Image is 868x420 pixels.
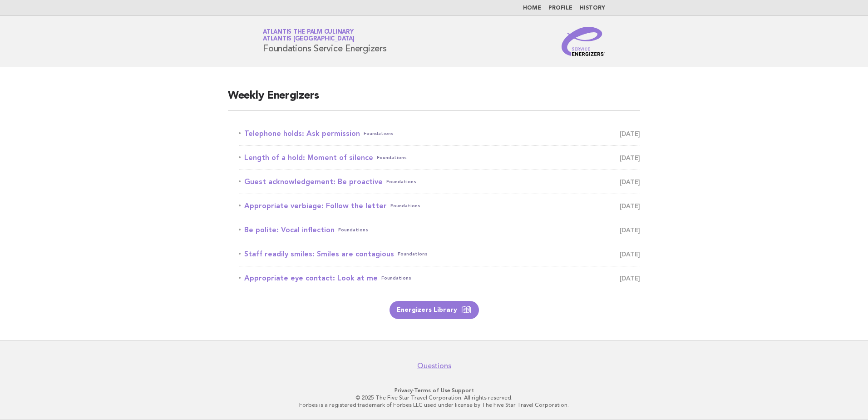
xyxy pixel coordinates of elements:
[452,387,474,394] a: Support
[263,30,387,53] h1: Foundations Service Energizers
[239,224,640,236] a: Be polite: Vocal inflectionFoundations [DATE]
[263,29,355,42] a: Atlantis The Palm CulinaryAtlantis [GEOGRAPHIC_DATA]
[414,387,450,394] a: Terms of Use
[239,248,640,260] a: Staff readily smiles: Smiles are contagiousFoundations [DATE]
[228,89,640,111] h2: Weekly Energizers
[386,175,416,188] span: Foundations
[523,5,541,11] a: Home
[381,272,411,285] span: Foundations
[580,5,605,11] a: History
[620,151,640,164] span: [DATE]
[239,200,640,212] a: Appropriate verbiage: Follow the letterFoundations [DATE]
[548,5,572,11] a: Profile
[239,151,640,164] a: Length of a hold: Moment of silenceFoundations [DATE]
[398,248,428,260] span: Foundations
[156,394,712,401] p: © 2025 The Five Star Travel Corporation. All rights reserved.
[338,224,368,236] span: Foundations
[620,200,640,212] span: [DATE]
[239,272,640,285] a: Appropriate eye contact: Look at meFoundations [DATE]
[562,27,605,56] img: Service Energizers
[156,387,712,394] p: · ·
[390,200,420,212] span: Foundations
[156,401,712,409] p: Forbes is a registered trademark of Forbes LLC used under license by The Five Star Travel Corpora...
[620,127,640,140] span: [DATE]
[395,387,413,394] a: Privacy
[263,36,355,42] span: Atlantis [GEOGRAPHIC_DATA]
[417,361,451,370] a: Questions
[620,248,640,260] span: [DATE]
[239,127,640,140] a: Telephone holds: Ask permissionFoundations [DATE]
[377,151,407,164] span: Foundations
[620,224,640,236] span: [DATE]
[364,127,394,140] span: Foundations
[239,175,640,188] a: Guest acknowledgement: Be proactiveFoundations [DATE]
[390,301,479,319] a: Energizers Library
[620,272,640,285] span: [DATE]
[620,175,640,188] span: [DATE]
